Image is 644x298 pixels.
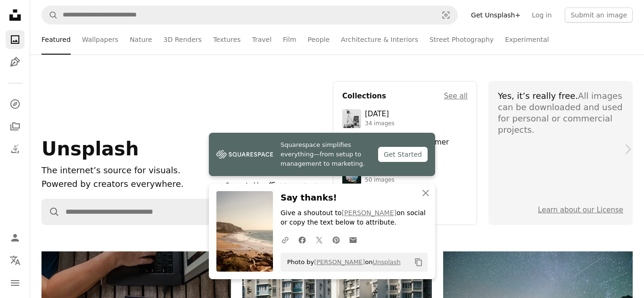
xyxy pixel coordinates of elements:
[565,8,633,23] button: Submit an image
[130,24,152,55] a: Nature
[164,24,202,55] a: 3D Renders
[283,24,296,55] a: Film
[6,228,25,247] a: Log in / Sign up
[281,191,428,205] h3: Say thanks!
[444,90,468,102] a: See all
[465,8,526,23] a: Get Unsplash+
[341,24,418,55] a: Architecture & Interiors
[505,24,549,55] a: Experimental
[41,177,222,191] p: Powered by creators everywhere.
[82,24,118,55] a: Wallpapers
[42,199,60,225] button: Search Unsplash
[538,206,623,214] a: Learn about our License
[6,53,25,72] a: Illustrations
[372,258,400,266] a: Unsplash
[378,147,428,162] div: Get Started
[342,109,361,128] img: photo-1682590564399-95f0109652fe
[526,8,557,23] a: Log in
[435,6,457,24] button: Visual search
[342,90,386,102] h4: Collections
[342,194,468,213] a: End of Summer50 images
[498,91,578,101] span: Yes, it’s really free.
[294,230,311,249] a: Share on Facebook
[41,164,222,177] h1: The internet’s source for visuals.
[6,95,25,113] a: Explore
[611,104,644,194] a: Next
[342,166,468,185] a: POV: Summer50 images
[314,258,365,266] a: [PERSON_NAME]
[311,230,328,249] a: Share on Twitter
[213,24,241,55] a: Textures
[209,133,435,176] a: Squarespace simplifies everything—from setup to management to marketing.Get Started
[308,24,330,55] a: People
[365,120,395,128] div: 34 images
[41,199,322,225] form: Find visuals sitewide
[365,110,395,119] div: [DATE]
[6,30,25,49] a: Photos
[41,138,139,160] span: Unsplash
[328,230,345,249] a: Share on Pinterest
[281,209,428,227] p: Give a shoutout to on social or copy the text below to attribute.
[342,137,468,156] a: Mediterranean Summer50 images
[6,274,25,292] button: Menu
[411,254,427,270] button: Copy to clipboard
[252,24,272,55] a: Travel
[281,140,371,169] span: Squarespace simplifies everything—from setup to management to marketing.
[6,251,25,270] button: Language
[342,209,396,217] a: [PERSON_NAME]
[345,230,362,249] a: Share over email
[498,90,623,136] div: All images can be downloaded and used for personal or commercial projects.
[41,6,458,24] form: Find visuals sitewide
[282,255,401,270] span: Photo by on
[429,24,494,55] a: Street Photography
[342,109,468,128] a: [DATE]34 images
[42,6,58,24] button: Search Unsplash
[216,147,273,161] img: file-1747939142011-51e5cc87e3c9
